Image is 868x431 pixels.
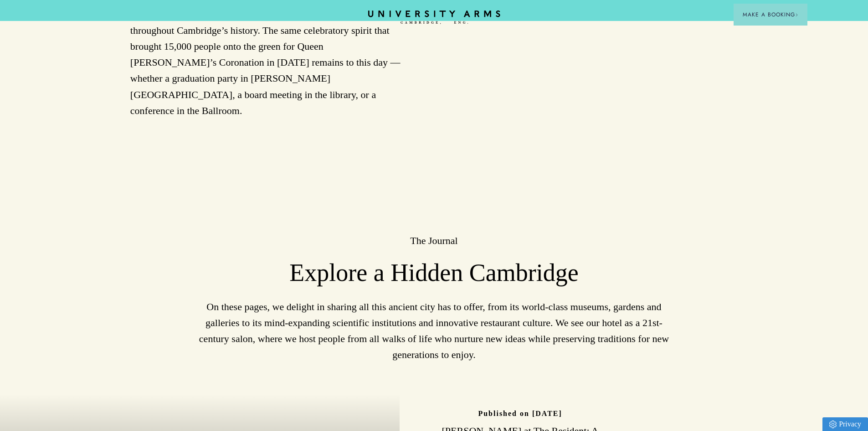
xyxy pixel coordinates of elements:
[822,417,868,431] a: Privacy
[795,13,798,16] img: Arrow icon
[130,299,738,363] p: On these pages, we delight in sharing all this ancient city has to offer, from its world-class mu...
[130,258,738,288] h3: Explore a Hidden Cambridge
[829,421,837,428] img: Privacy
[734,4,807,26] button: Make a BookingArrow icon
[130,234,738,248] h2: The Journal
[368,10,500,25] a: Home
[743,10,798,19] span: Make a Booking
